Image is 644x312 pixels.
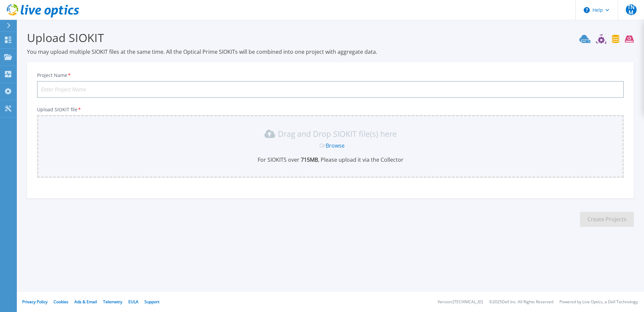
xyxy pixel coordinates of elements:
[319,142,326,149] span: Or
[489,300,553,304] li: © 2025 Dell Inc. All Rights Reserved
[41,128,620,163] div: Drag and Drop SIOKIT file(s) here OrBrowseFor SIOKITS over 715MB, Please upload it via the Collector
[22,299,47,305] a: Privacy Policy
[37,107,624,112] p: Upload SIOKIT file
[299,156,318,163] b: 715 MB
[37,73,71,78] label: Project Name
[27,30,634,45] h3: Upload SIOKIT
[41,156,620,163] p: For SIOKITS over , Please upload it via the Collector
[54,299,68,305] a: Cookies
[559,300,638,304] li: Powered by Live Optics, a Dell Technology
[128,299,138,305] a: EULA
[580,212,634,227] button: Create Projects
[278,130,397,137] p: Drag and Drop SIOKIT file(s) here
[103,299,122,305] a: Telemetry
[326,142,345,149] a: Browse
[144,299,159,305] a: Support
[626,4,637,15] span: TNM
[27,48,634,55] p: You may upload multiple SIOKIT files at the same time. All the Optical Prime SIOKITs will be comb...
[37,81,624,98] input: Enter Project Name
[438,300,483,304] li: Version: [TECHNICAL_ID]
[74,299,97,305] a: Ads & Email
